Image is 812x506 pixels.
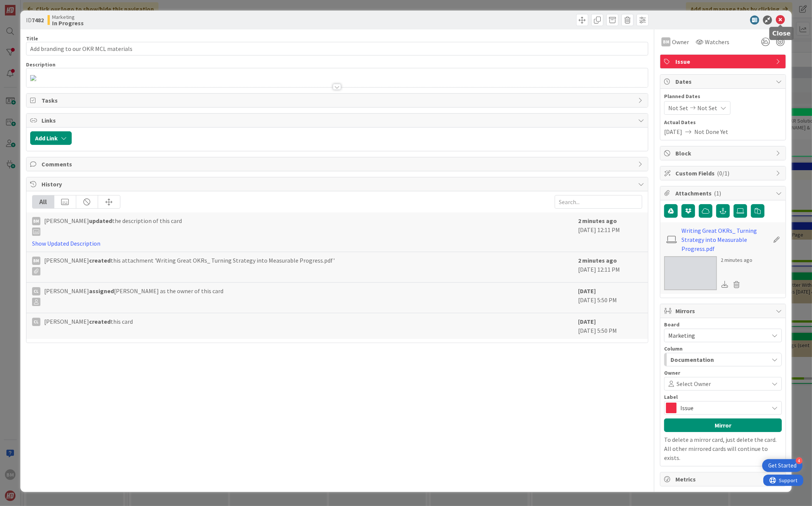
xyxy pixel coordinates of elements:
span: Watchers [705,37,729,46]
span: Owner [672,37,689,46]
span: Block [675,149,772,158]
span: ID [26,15,44,25]
div: [DATE] 12:11 PM [578,256,642,278]
b: 2 minutes ago [578,217,617,225]
b: assigned [89,287,114,295]
span: Select Owner [677,379,711,388]
button: Mirror [664,418,782,432]
a: Writing Great OKRs_ Turning Strategy into Measurable Progress.pdf [682,226,769,253]
span: Custom Fields [675,169,772,178]
b: updated [89,217,112,225]
span: Documentation [671,355,714,365]
input: Search... [555,195,642,209]
span: [DATE] [664,127,682,136]
span: Attachments [675,189,772,198]
b: In Progress [52,20,84,26]
div: [DATE] 5:50 PM [578,317,642,335]
div: All [32,195,54,208]
p: To delete a mirror card, just delete the card. All other mirrored cards will continue to exists. [664,435,782,462]
span: Marketing [668,332,695,339]
span: Owner [664,370,680,375]
b: created [89,318,111,325]
input: type card name here... [26,42,648,55]
b: [DATE] [578,318,596,325]
div: [DATE] 5:50 PM [578,286,642,309]
button: Documentation [664,353,782,366]
button: Add Link [30,131,72,145]
div: BM [32,217,40,225]
span: Board [664,322,680,327]
b: [DATE] [578,287,596,295]
span: [PERSON_NAME] [PERSON_NAME] as the owner of this card [44,286,223,306]
span: Description [26,61,55,68]
b: 7482 [32,16,44,24]
div: CL [32,318,40,326]
div: 4 [796,457,803,464]
div: Download [721,280,729,289]
h5: Close [772,30,791,37]
b: created [89,257,111,264]
span: Issue [675,57,772,66]
span: Column [664,346,683,351]
span: Not Set [697,103,717,112]
span: Mirrors [675,306,772,315]
span: Not Done Yet [694,127,728,136]
span: History [42,180,634,189]
div: BM [32,257,40,265]
span: Dates [675,77,772,86]
span: [PERSON_NAME] the description of this card [44,216,182,236]
div: [DATE] 12:11 PM [578,216,642,248]
span: ( 0/1 ) [717,169,729,177]
div: BM [661,37,671,46]
b: 2 minutes ago [578,257,617,264]
div: Open Get Started checklist, remaining modules: 4 [762,459,803,472]
div: CL [32,287,40,295]
div: 2 minutes ago [721,256,752,264]
span: Comments [42,160,634,169]
span: [PERSON_NAME] this card [44,317,133,326]
a: Show Updated Description [32,240,100,247]
div: Get Started [768,462,797,469]
span: Metrics [675,475,772,484]
img: writing-great-ok-rs-turning-strategy-into-measurable-progress.pdf [30,75,36,81]
span: Actual Dates [664,118,782,126]
span: Tasks [42,96,634,105]
span: Issue [680,403,765,413]
span: Not Set [668,103,688,112]
span: Planned Dates [664,92,782,100]
span: ( 1 ) [714,189,721,197]
span: Support [16,1,34,10]
span: [PERSON_NAME] this attachment 'Writing Great OKRs_ Turning Strategy into Measurable Progress.pdf' [44,256,335,275]
label: Title [26,35,38,42]
span: Label [664,394,678,400]
span: Links [42,116,634,125]
span: Marketing [52,14,84,20]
